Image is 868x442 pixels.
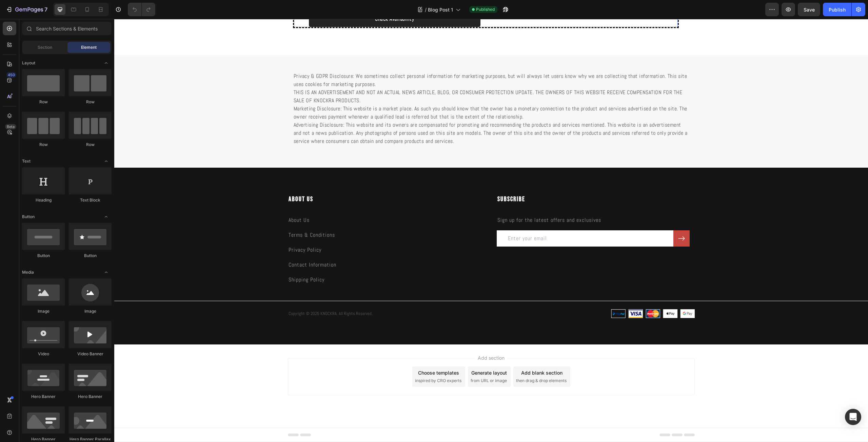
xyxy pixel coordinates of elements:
span: Layout [22,60,35,66]
span: then drag & drop elements [402,359,452,365]
div: Text Block [69,197,112,203]
div: Image [22,308,65,314]
div: Image [69,308,112,314]
div: Video [22,351,65,357]
span: Save [804,7,815,13]
div: Generate layout [357,350,393,357]
div: Beta [5,124,16,129]
div: Video Banner [69,351,112,357]
div: 450 [6,72,16,78]
span: Add section [361,335,393,342]
img: Alt Image [445,290,580,299]
span: Media [22,269,34,275]
button: 7 [3,3,51,16]
span: Toggle open [101,58,112,68]
a: Terms & Conditions [174,212,221,219]
div: Choose templates [304,350,345,357]
a: Shipping Policy [174,257,210,264]
div: Add blank section [407,350,448,357]
span: / [425,6,427,13]
span: inspired by CRO experts [301,359,347,365]
span: Toggle open [101,267,112,278]
input: Enter your email [382,211,559,228]
span: Toggle open [101,211,112,222]
span: Section [38,44,52,50]
p: 7 [44,5,47,14]
div: Row [69,142,112,148]
span: Text [22,158,31,164]
p: Copyright © 2025 KNOCKRA. All Rights Reserved. [174,291,371,298]
a: About Us [174,197,195,205]
input: Search Sections & Elements [22,22,112,35]
span: Button [22,214,35,220]
div: Row [22,99,65,105]
span: Toggle open [101,156,112,167]
a: Contact Information [174,242,222,249]
div: Undo/Redo [128,3,155,16]
div: Button [69,253,112,259]
h3: About Us [174,176,372,186]
a: Privacy Policy [174,227,207,234]
button: Save [798,3,820,16]
span: from URL or image [356,359,393,365]
span: Element [81,44,97,50]
div: Hero Banner [69,394,112,400]
p: Privacy & GDPR Disclosure: We sometimes collect personal information for marketing purposes, but ... [179,53,575,126]
h3: Subscribe [382,176,580,186]
div: Open Intercom Messenger [845,409,861,425]
div: Button [22,253,65,259]
div: Row [69,99,112,105]
div: Publish [829,6,846,13]
button: Publish [823,3,851,16]
span: Blog Post 1 [428,6,453,13]
div: Hero Banner [22,394,65,400]
div: Heading [22,197,65,203]
iframe: Design area [114,19,868,442]
p: Sign up for the latest offers and exclusives [383,197,580,205]
div: Row [22,142,65,148]
span: Published [476,6,495,13]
